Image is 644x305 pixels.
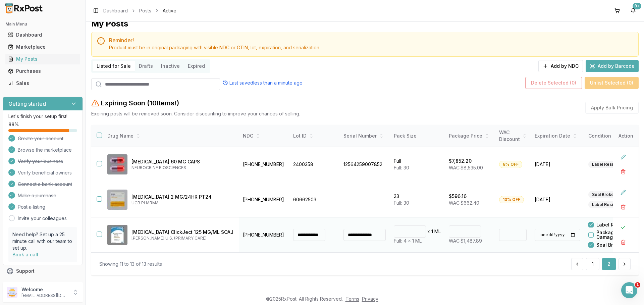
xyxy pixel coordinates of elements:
[8,113,77,120] p: Let's finish your setup first!
[243,133,285,139] div: NDC
[362,296,378,302] a: Privacy
[109,38,633,43] h5: Reminder!
[596,230,635,240] label: Package Damaged
[617,201,629,213] button: Delete
[18,147,72,153] span: Browse the marketplace
[617,151,629,163] button: Edit
[617,166,629,178] button: Delete
[239,147,289,182] td: [PHONE_NUMBER]
[91,110,300,117] p: Expiring posts will be removed soon. Consider discounting to improve your chances of selling.
[339,147,390,182] td: 12564259007852
[617,186,629,198] button: Edit
[3,42,83,52] button: Marketplace
[103,7,128,14] a: Dashboard
[21,286,68,293] p: Welcome
[157,61,184,71] button: Inactive
[8,121,19,128] span: 88 %
[431,228,433,235] p: 1
[535,196,580,203] span: [DATE]
[434,228,441,235] p: ML
[5,41,80,53] a: Marketplace
[586,60,639,72] button: Add by Barcode
[91,18,128,29] div: My Posts
[8,100,46,108] h3: Getting started
[3,54,83,64] button: My Posts
[223,80,303,86] div: Last saved less than a minute ago
[18,158,63,165] span: Verify your business
[390,125,445,147] th: Pack Size
[613,125,639,147] th: Action
[394,238,422,244] span: Full: 4 x 1 ML
[5,29,80,41] a: Dashboard
[239,217,289,253] td: [PHONE_NUMBER]
[8,44,77,50] div: Marketplace
[21,293,68,298] p: [EMAIL_ADDRESS][DOMAIN_NAME]
[131,229,233,236] p: [MEDICAL_DATA] ClickJect 125 MG/ML SOAJ
[3,66,83,77] button: Purchases
[3,265,83,277] button: Support
[588,161,624,168] div: Label Residue
[449,200,479,206] span: WAC: $662.40
[535,161,580,168] span: [DATE]
[163,7,176,14] span: Active
[5,53,80,65] a: My Posts
[107,154,127,174] img: Ingrezza 60 MG CAPS
[103,7,176,14] nav: breadcrumb
[101,98,179,108] h2: Expiring Soon ( 10 Item s !)
[596,243,625,247] label: Seal Broken
[107,225,127,245] img: Orencia ClickJect 125 MG/ML SOAJ
[449,193,467,200] p: $596.16
[499,161,522,168] div: 8% OFF
[184,61,209,71] button: Expired
[12,252,38,257] a: Book a call
[586,258,599,270] a: 1
[18,204,45,210] span: Post a listing
[394,200,409,206] span: Full: 30
[131,194,233,200] p: [MEDICAL_DATA] 2 MG/24HR PT24
[449,165,483,170] span: WAC: $8,535.00
[5,77,80,89] a: Sales
[499,129,527,143] div: WAC Discount
[343,133,386,139] div: Serial Number
[635,282,640,288] span: 1
[588,191,620,198] div: Seal Broken
[18,181,72,188] span: Connect a bank account
[5,21,80,27] h2: Main Menu
[293,133,335,139] div: Lot ID
[584,125,635,147] th: Condition
[588,201,624,208] div: Label Residue
[596,222,630,227] label: Label Residue
[93,61,135,71] button: Listed for Sale
[131,200,233,206] p: UCB PHARMA
[345,296,359,302] a: Terms
[499,196,524,203] div: 10% OFF
[8,56,77,62] div: My Posts
[131,165,233,170] p: NEUROCRINE BIOSCIENCES
[427,228,430,235] p: x
[131,236,233,241] p: [PERSON_NAME] U.S. (PRIMARY CARE)
[12,231,73,251] p: Need help? Set up a 25 minute call with our team to set up.
[628,5,639,16] button: 9+
[3,277,83,289] button: Feedback
[5,65,80,77] a: Purchases
[131,158,233,165] p: [MEDICAL_DATA] 60 MG CAPS
[617,221,629,234] button: Close
[18,135,63,142] span: Create your account
[535,133,580,139] div: Expiration Date
[617,236,629,248] button: Delete
[538,60,583,72] button: Add by NDC
[602,258,616,270] button: 2
[99,261,162,267] div: Showing 11 to 13 of 13 results
[18,215,67,222] a: Invite your colleagues
[449,158,472,164] p: $7,852.20
[18,192,56,199] span: Make a purchase
[107,133,233,139] div: Drug Name
[3,30,83,40] button: Dashboard
[109,44,633,51] div: Product must be in original packaging with visible NDC or GTIN, lot, expiration, and serialization.
[621,282,637,298] iframe: Intercom live chat
[7,287,17,298] img: User avatar
[239,182,289,217] td: [PHONE_NUMBER]
[135,61,157,71] button: Drafts
[390,182,445,217] td: 23
[107,190,127,210] img: Neupro 2 MG/24HR PT24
